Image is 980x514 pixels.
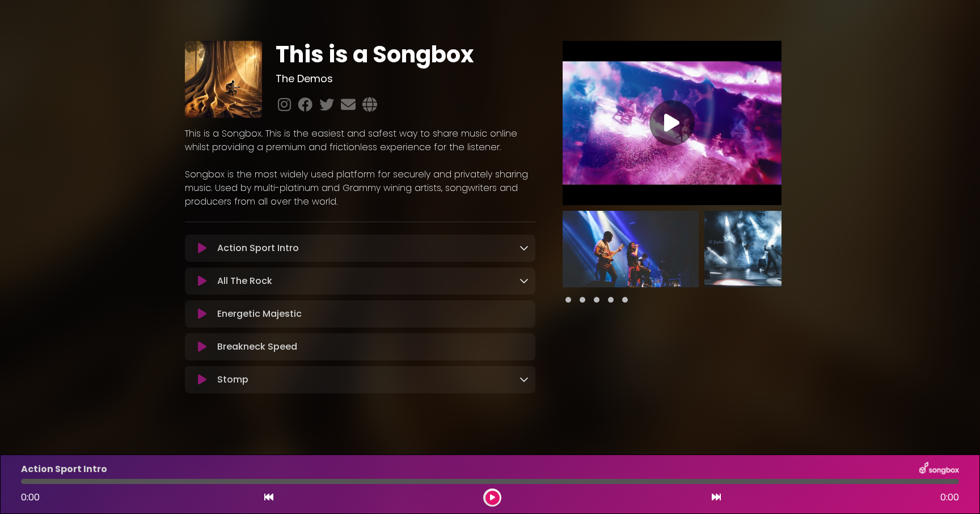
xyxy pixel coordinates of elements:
[276,73,535,85] h3: The Demos
[217,373,248,386] p: Stomp
[185,168,535,209] p: Songbox is the most widely used platform for securely and privately sharing music. Used by multi-...
[563,211,699,287] img: VGKDuGESIqn1OmxWBYqA
[185,41,262,118] img: aCQhYPbzQtmD8pIHw81E
[217,241,299,255] p: Action Sport Intro
[217,340,297,354] p: Breakneck Speed
[704,211,840,287] img: 5SBxY6KGTbm7tdT8d3UB
[217,274,272,288] p: All The Rock
[276,41,535,68] h1: This is a Songbox
[217,307,302,321] p: Energetic Majestic
[185,127,535,154] p: This is a Songbox. This is the easiest and safest way to share music online whilst providing a pr...
[563,41,782,205] img: Video Thumbnail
